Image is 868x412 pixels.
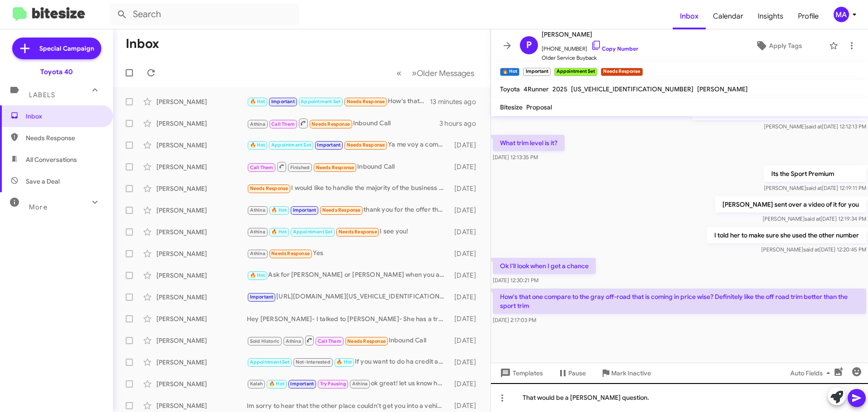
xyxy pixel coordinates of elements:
[316,165,354,170] span: Needs Response
[450,184,483,193] div: [DATE]
[396,67,401,79] span: «
[450,401,483,410] div: [DATE]
[542,53,638,62] span: Older Service Buyback
[156,184,247,193] div: [PERSON_NAME]
[250,121,265,127] span: Athina
[542,40,638,53] span: [PHONE_NUMBER]
[783,365,841,381] button: Auto Fields
[250,381,263,387] span: Kalah
[707,227,866,243] p: I told her to make sure she used the other number
[250,165,274,170] span: Call Them
[523,68,550,76] small: Important
[156,162,247,171] div: [PERSON_NAME]
[571,85,693,93] span: [US_VEHICLE_IDENTIFICATION_NUMBER]
[317,142,340,148] span: Important
[290,165,310,170] span: Finished
[352,381,368,387] span: Athina
[250,99,265,104] span: 🔥 Hot
[491,383,868,412] div: That would be a [PERSON_NAME] question.
[493,277,538,284] span: [DATE] 12:30:21 PM
[286,338,301,344] span: Athina
[322,207,361,213] span: Needs Response
[271,99,295,104] span: Important
[406,64,480,82] button: Next
[750,3,791,29] a: Insights
[697,85,748,93] span: [PERSON_NAME]
[805,215,821,222] span: said at
[156,336,247,345] div: [PERSON_NAME]
[568,365,586,381] span: Pause
[250,142,265,148] span: 🔥 Hot
[156,271,247,280] div: [PERSON_NAME]
[673,3,706,29] span: Inbox
[156,141,247,150] div: [PERSON_NAME]
[293,229,333,235] span: Appointment Set
[500,103,523,111] span: Bitesize
[450,336,483,345] div: [DATE]
[269,381,284,387] span: 🔥 Hot
[493,289,866,314] p: How's that one compare to the gray off-road that is coming in price wise? Definitely like the off...
[247,248,450,259] div: Yes
[318,338,341,344] span: Call Them
[493,258,596,274] p: Ok I'll look when I get a chance
[493,154,538,161] span: [DATE] 12:13:35 PM
[247,205,450,215] div: thank you for the offer though
[761,246,866,253] span: [PERSON_NAME] [DATE] 12:20:45 PM
[250,251,265,256] span: Athina
[156,227,247,237] div: [PERSON_NAME]
[601,68,642,76] small: Needs Response
[156,379,247,388] div: [PERSON_NAME]
[126,37,159,51] h1: Inbox
[347,99,385,104] span: Needs Response
[500,68,519,76] small: 🔥 Hot
[247,401,450,410] div: Im sorry to hear that the other place couldn't get you into a vehicle.
[806,123,822,130] span: said at
[250,294,274,300] span: Important
[450,271,483,280] div: [DATE]
[26,155,77,164] span: All Conversations
[26,112,103,121] span: Inbox
[320,381,346,387] span: Try Pausing
[29,91,55,99] span: Labels
[500,85,520,93] span: Toyota
[715,196,866,213] p: [PERSON_NAME] sent over a video of it for you
[271,121,295,127] span: Call Them
[271,207,287,213] span: 🔥 Hot
[491,365,550,381] button: Templates
[493,317,536,323] span: [DATE] 2:17:03 PM
[769,38,802,54] span: Apply Tags
[296,359,330,365] span: Not-Interested
[247,379,450,389] div: ok great! let us know how we can help
[247,270,450,280] div: Ask for [PERSON_NAME] or [PERSON_NAME] when you arrive.
[450,314,483,323] div: [DATE]
[347,142,385,148] span: Needs Response
[764,123,866,130] span: [PERSON_NAME] [DATE] 12:12:13 PM
[156,206,247,215] div: [PERSON_NAME]
[524,85,549,93] span: 4Runner
[247,292,450,302] div: [URL][DOMAIN_NAME][US_VEHICLE_IDENTIFICATION_NUMBER]
[156,358,247,367] div: [PERSON_NAME]
[732,38,825,54] button: Apply Tags
[552,85,567,93] span: 2025
[156,401,247,410] div: [PERSON_NAME]
[706,3,750,29] a: Calendar
[250,185,288,191] span: Needs Response
[526,103,552,111] span: Proposal
[450,206,483,215] div: [DATE]
[311,121,350,127] span: Needs Response
[417,68,474,78] span: Older Messages
[156,97,247,106] div: [PERSON_NAME]
[554,68,597,76] small: Appointment Set
[247,335,450,346] div: Inbound Call
[39,44,94,53] span: Special Campaign
[26,133,103,142] span: Needs Response
[450,358,483,367] div: [DATE]
[542,29,638,40] span: [PERSON_NAME]
[450,293,483,302] div: [DATE]
[156,119,247,128] div: [PERSON_NAME]
[247,140,450,150] div: Ya me voy a comunicar con el
[12,38,101,59] a: Special Campaign
[156,293,247,302] div: [PERSON_NAME]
